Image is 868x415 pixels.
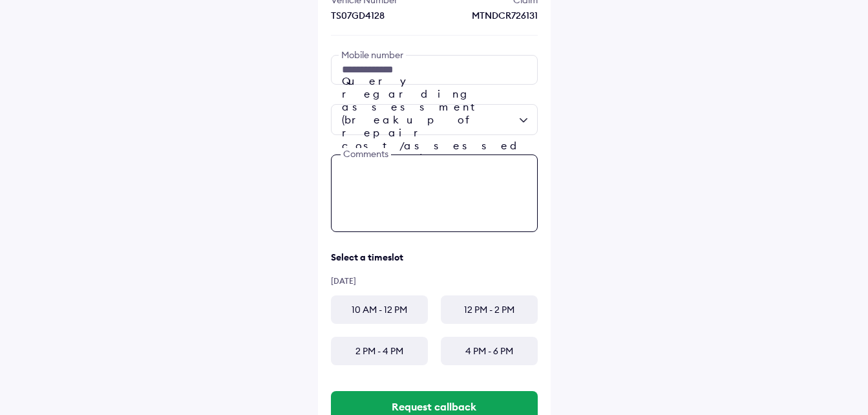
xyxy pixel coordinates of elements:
div: 10 AM - 12 PM [331,295,428,324]
div: 12 PM - 2 PM [441,295,538,324]
div: Select a timeslot [331,251,538,263]
div: 2 PM - 4 PM [331,337,428,365]
div: 4 PM - 6 PM [441,337,538,365]
div: [DATE] [331,276,538,286]
div: MTNDCR726131 [438,9,538,22]
div: TS07GD4128 [331,9,431,22]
